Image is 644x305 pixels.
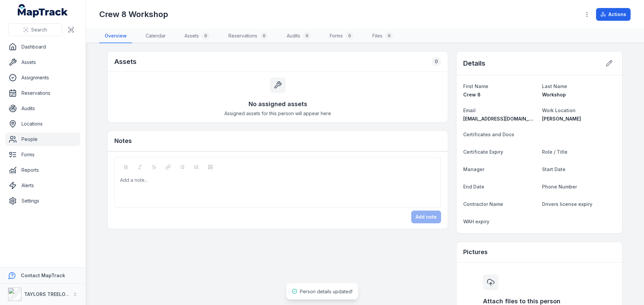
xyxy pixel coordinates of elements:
strong: Contact MapTrack [21,273,65,278]
h3: Notes [114,136,132,146]
a: Audits0 [281,29,316,43]
a: Audits [5,102,80,115]
div: 0 [345,32,354,40]
a: Alerts [5,179,80,192]
a: Assignments [5,71,80,84]
div: 0 [303,32,311,40]
span: Crew 8 [463,92,481,97]
a: Dashboard [5,40,80,54]
h2: Assets [114,57,137,66]
h1: Crew 8 Workshop [99,9,168,20]
span: End Date [463,184,484,189]
div: 0 [432,57,441,66]
a: Reservations0 [223,29,273,43]
span: Assigned assets for this person will appear here [224,110,331,117]
a: Settings [5,194,80,208]
a: People [5,133,80,146]
a: Overview [99,29,132,43]
strong: TAYLORS TREELOPPING [24,291,80,297]
button: Actions [596,8,631,21]
div: 0 [260,32,268,40]
span: Certificates and Docs [463,132,514,137]
span: Email [463,107,476,113]
span: Drivers license expiry [542,201,592,207]
span: Phone Number [542,184,577,189]
a: Reservations [5,86,80,100]
span: [EMAIL_ADDRESS][DOMAIN_NAME] [463,116,544,122]
a: Reports [5,163,80,177]
div: 0 [202,32,210,40]
span: [PERSON_NAME] [542,116,581,122]
button: Search [8,23,62,36]
span: Work Location [542,107,576,113]
span: Search [31,26,47,33]
span: Certificate Expiry [463,149,503,155]
span: Contractor Name [463,201,503,207]
span: Workshop [542,92,566,97]
a: Files0 [367,29,398,43]
span: Start Date [542,166,566,172]
a: Forms0 [324,29,359,43]
div: 0 [385,32,393,40]
a: Assets0 [179,29,215,43]
a: MapTrack [18,4,68,17]
span: WAH expiry [463,219,489,224]
span: Role / Title [542,149,568,155]
a: Forms [5,148,80,161]
span: First Name [463,83,488,89]
h2: Details [463,59,485,68]
h3: No assigned assets [249,99,307,109]
a: Calendar [140,29,171,43]
span: Person details updated! [300,289,353,294]
span: Last Name [542,83,567,89]
h3: Pictures [463,247,488,257]
a: Assets [5,56,80,69]
span: Manager [463,166,484,172]
a: Locations [5,117,80,131]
